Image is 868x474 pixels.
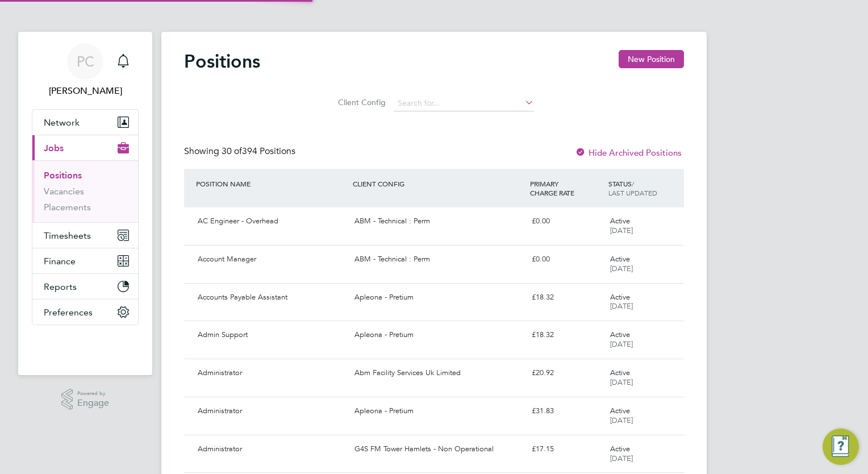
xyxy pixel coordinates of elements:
[193,364,350,382] div: Administrator
[52,336,118,355] img: berryrecruitment-logo-retina.png
[350,250,527,269] div: ABM - Technical : Perm
[610,377,633,387] span: [DATE]
[44,143,64,153] span: Jobs
[527,212,606,231] div: £0.00
[527,326,606,344] div: £18.32
[610,415,633,425] span: [DATE]
[610,254,630,264] span: Active
[610,406,630,415] span: Active
[77,398,109,408] span: Engage
[193,288,350,307] div: Accounts Payable Assistant
[32,223,138,248] button: Timesheets
[350,326,527,344] div: Apleona - Pretium
[222,145,242,157] span: 30 of
[184,145,298,157] div: Showing
[32,110,138,135] button: Network
[18,32,152,375] nav: Main navigation
[350,402,527,421] div: Apleona - Pretium
[610,339,633,349] span: [DATE]
[335,97,386,107] label: Client Config
[32,300,138,325] button: Preferences
[527,250,606,269] div: £0.00
[77,389,109,398] span: Powered by
[32,274,138,299] button: Reports
[350,212,527,231] div: ABM - Technical : Perm
[193,173,350,194] div: POSITION NAME
[44,256,76,267] span: Finance
[44,117,80,128] span: Network
[193,326,350,344] div: Admin Support
[44,307,93,318] span: Preferences
[61,389,110,410] a: Powered byEngage
[527,173,606,203] div: PRIMARY CHARGE RATE
[193,250,350,269] div: Account Manager
[44,170,82,181] a: Positions
[32,84,139,98] span: Patrick Casey
[610,264,633,273] span: [DATE]
[610,330,630,339] span: Active
[350,288,527,307] div: Apleona - Pretium
[32,160,138,222] div: Jobs
[610,444,630,454] span: Active
[193,440,350,459] div: Administrator
[32,43,139,98] a: PC[PERSON_NAME]
[823,429,859,465] button: Engage Resource Center
[610,368,630,377] span: Active
[44,186,84,197] a: Vacancies
[184,50,260,73] h2: Positions
[32,248,138,273] button: Finance
[32,336,139,355] a: Go to home page
[575,147,682,158] label: Hide Archived Positions
[632,179,634,188] span: /
[350,173,527,194] div: CLIENT CONFIG
[610,216,630,226] span: Active
[610,226,633,235] span: [DATE]
[610,454,633,463] span: [DATE]
[193,212,350,231] div: AC Engineer - Overhead
[527,402,606,421] div: £31.83
[77,54,94,69] span: PC
[527,364,606,382] div: £20.92
[610,301,633,311] span: [DATE]
[350,440,527,459] div: G4S FM Tower Hamlets - Non Operational
[608,188,657,197] span: LAST UPDATED
[44,281,77,292] span: Reports
[44,230,91,241] span: Timesheets
[527,288,606,307] div: £18.32
[44,202,91,213] a: Placements
[193,402,350,421] div: Administrator
[610,292,630,302] span: Active
[527,440,606,459] div: £17.15
[222,145,295,157] span: 394 Positions
[394,95,534,111] input: Search for...
[32,135,138,160] button: Jobs
[606,173,684,203] div: STATUS
[619,50,684,68] button: New Position
[350,364,527,382] div: Abm Facility Services Uk Limited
